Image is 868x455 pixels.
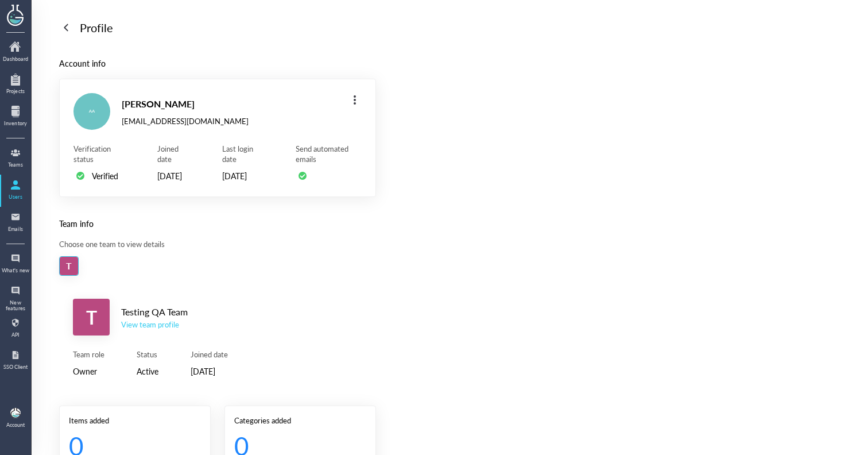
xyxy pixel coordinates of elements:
[1,249,30,279] a: What's new
[1,56,30,62] div: Dashboard
[1,162,30,168] div: Teams
[1,282,30,311] a: New features
[121,304,188,319] div: Testing QA Team
[66,257,72,275] span: T
[1,208,30,238] a: Emails
[1,300,30,312] div: New features
[80,18,113,37] div: Profile
[1,332,30,338] div: API
[1,121,30,126] div: Inventory
[191,349,228,360] div: Joined date
[73,349,104,360] div: Team role
[1,144,30,173] a: Teams
[59,18,113,37] a: Profile
[10,408,21,418] img: b9474ba4-a536-45cc-a50d-c6e2543a7ac2.jpeg
[1,88,30,94] div: Projects
[157,169,190,183] div: [DATE]
[73,364,104,378] div: Owner
[2,1,29,28] img: genemod logo
[296,144,362,164] div: Send automated emails
[122,97,249,111] div: [PERSON_NAME]
[59,217,376,230] div: Team info
[137,349,158,360] div: Status
[1,226,30,232] div: Emails
[89,93,95,130] span: AA
[1,194,30,200] div: Users
[222,169,263,183] div: [DATE]
[222,144,263,164] div: Last login date
[92,169,118,183] div: Verified
[6,422,25,428] div: Account
[1,102,30,132] a: Inventory
[1,176,30,206] a: Users
[122,116,249,126] div: [EMAIL_ADDRESS][DOMAIN_NAME]
[157,144,190,164] div: Joined date
[191,364,228,378] div: [DATE]
[137,364,158,378] div: Active
[1,314,30,344] a: API
[59,57,376,70] div: Account info
[69,415,201,426] div: Items added
[1,268,30,273] div: What's new
[234,415,366,426] div: Categories added
[1,364,30,370] div: SSO Client
[73,144,125,164] div: Verification status
[1,70,30,100] a: Projects
[86,299,97,336] span: T
[59,239,376,249] div: Choose one team to view details
[1,38,30,68] a: Dashboard
[1,346,30,376] a: SSO Client
[121,319,188,330] a: View team profile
